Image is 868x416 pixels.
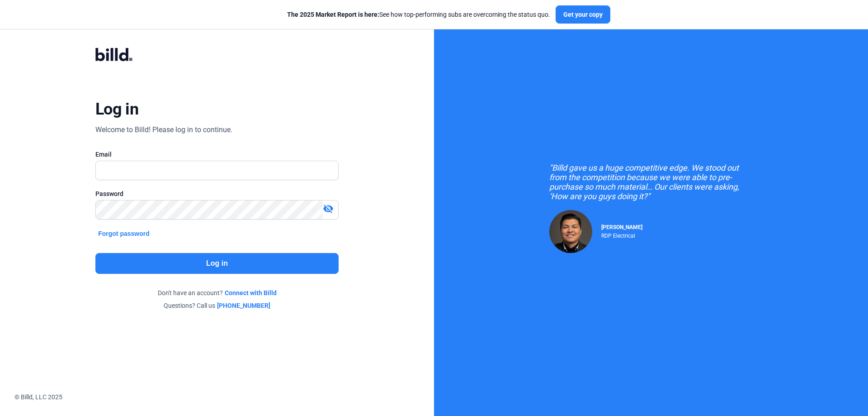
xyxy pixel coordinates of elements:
div: RDP Electrical [601,230,642,239]
div: Questions? Call us [95,301,339,310]
button: Forgot password [95,229,152,239]
div: Password [95,189,339,198]
div: "Billd gave us a huge competitive edge. We stood out from the competition because we were able to... [549,163,753,201]
div: See how top-performing subs are overcoming the status quo. [287,10,550,19]
div: Welcome to Billd! Please log in to continue. [95,124,232,135]
span: The 2025 Market Report is here: [287,11,379,18]
a: [PHONE_NUMBER] [217,301,270,310]
div: Log in [95,99,138,119]
div: Don't have an account? [95,288,339,297]
a: Connect with Billd [225,288,277,297]
mat-icon: visibility_off [323,203,334,214]
img: Raul Pacheco [549,210,592,253]
button: Get your copy [556,5,610,24]
span: [PERSON_NAME] [601,224,642,230]
button: Log in [95,253,339,274]
div: Email [95,150,339,159]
